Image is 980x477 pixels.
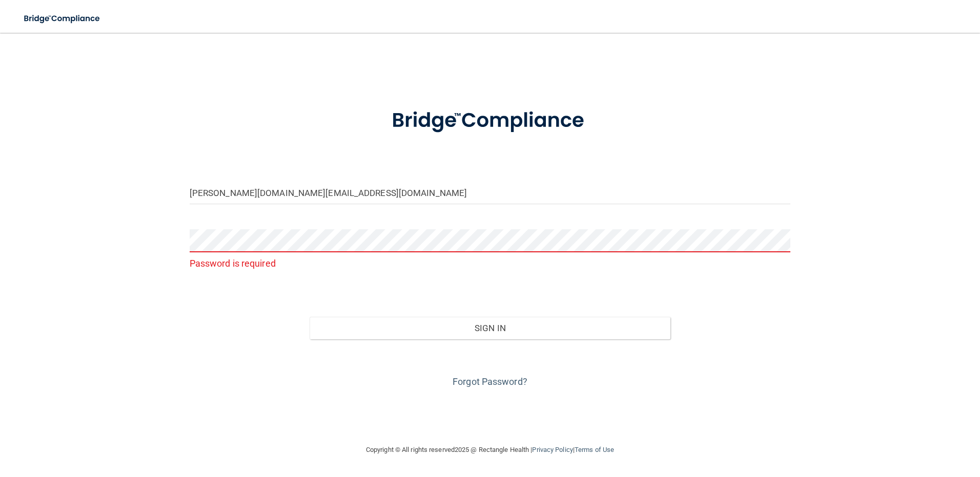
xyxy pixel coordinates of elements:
[303,433,677,466] div: Copyright © All rights reserved 2025 @ Rectangle Health | |
[310,317,670,339] button: Sign In
[371,94,609,147] img: bridge_compliance_login_screen.278c3ca4.svg
[190,255,791,272] p: Password is required
[190,181,791,204] input: Email
[453,376,527,387] a: Forgot Password?
[15,8,110,29] img: bridge_compliance_login_screen.278c3ca4.svg
[575,446,614,453] a: Terms of Use
[532,446,573,453] a: Privacy Policy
